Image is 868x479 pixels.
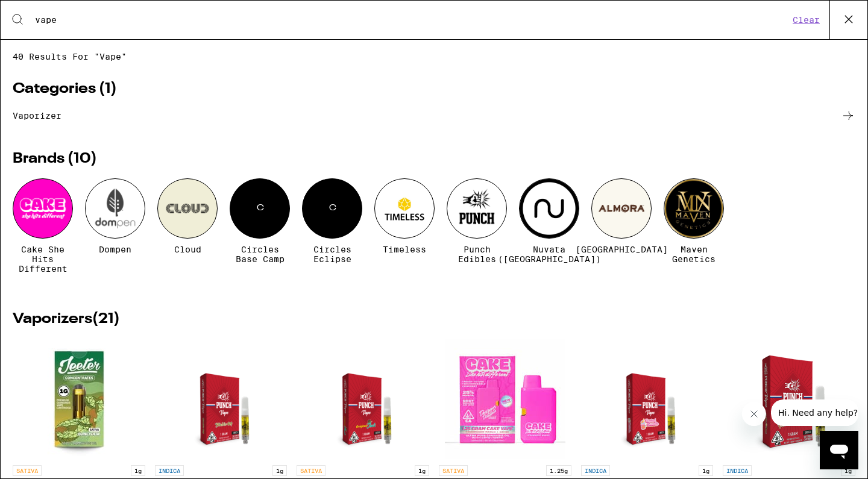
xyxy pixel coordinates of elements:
iframe: Close message [742,402,766,426]
h2: Vaporizers ( 21 ) [13,312,855,327]
p: 1g [699,465,713,476]
iframe: Button to launch messaging window [820,431,858,469]
span: Punch Edibles [447,245,507,264]
p: 1g [415,465,429,476]
p: INDICA [723,465,752,476]
img: Punch Edibles - Diablo OG - 1g [174,339,268,459]
h2: Brands ( 10 ) [13,152,855,166]
span: Cake She Hits Different [13,245,73,274]
span: Circles Eclipse [302,245,362,264]
button: Clear [789,14,823,25]
img: Cake She Hits Different - Strawberry Mango AIO - 1.25g [445,339,565,459]
span: Circles Base Camp [230,245,290,264]
p: SATIVA [13,465,42,476]
span: Dompen [99,245,131,254]
a: vaporizer [13,108,855,123]
span: Maven Genetics [664,245,724,264]
iframe: Message from company [771,399,858,426]
span: Timeless [383,245,426,254]
img: Punch Edibles - Original Jack - 1g [316,339,410,459]
div: C [230,178,290,239]
div: C [302,178,362,239]
h2: Categories ( 1 ) [13,82,855,96]
p: 1g [272,465,287,476]
p: 1g [131,465,145,476]
span: 40 results for "vape" [13,52,855,61]
p: INDICA [155,465,184,476]
span: Cloud [174,245,201,254]
input: Search for products & categories [34,14,789,25]
p: SATIVA [297,465,325,476]
span: [GEOGRAPHIC_DATA] [576,245,668,254]
img: Punch Edibles - Florida's Finest - 1g [729,339,849,459]
span: Nuvata ([GEOGRAPHIC_DATA]) [498,245,601,264]
p: INDICA [581,465,610,476]
p: 1.25g [546,465,571,476]
p: 1g [841,465,855,476]
img: Jeeter - Jeeter Juice: Honeydew - 1g [19,339,139,459]
img: Punch Edibles - Tropical Smoothie - 1g [600,339,694,459]
p: SATIVA [439,465,468,476]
